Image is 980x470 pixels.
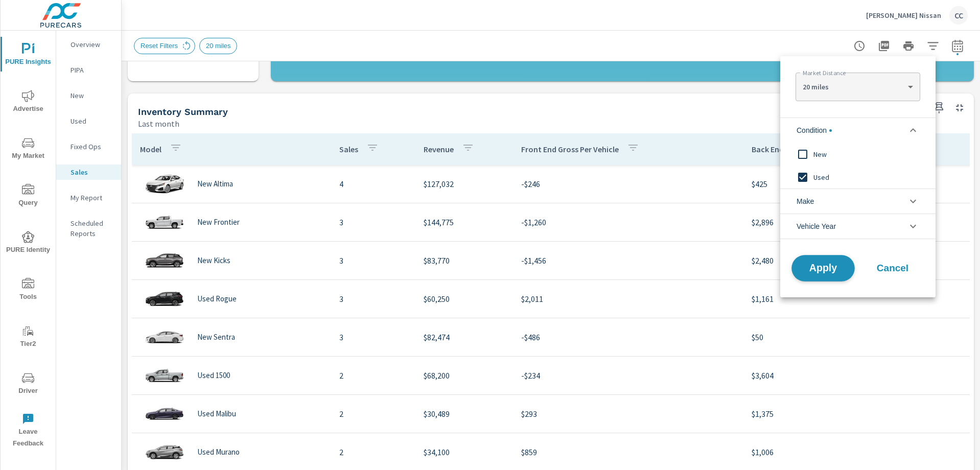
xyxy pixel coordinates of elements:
span: New [813,148,925,160]
span: Used [813,171,925,183]
span: Condition [797,118,832,143]
div: Used [780,166,934,189]
span: Apply [802,264,844,273]
div: New [780,143,934,166]
p: 20 miles [803,82,903,91]
span: Cancel [872,264,913,273]
div: 20 miles [796,77,920,97]
span: Vehicle Year [797,214,836,239]
button: Apply [791,255,855,281]
span: Make [797,189,814,214]
ul: filter options [780,113,936,243]
button: Cancel [862,255,923,281]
